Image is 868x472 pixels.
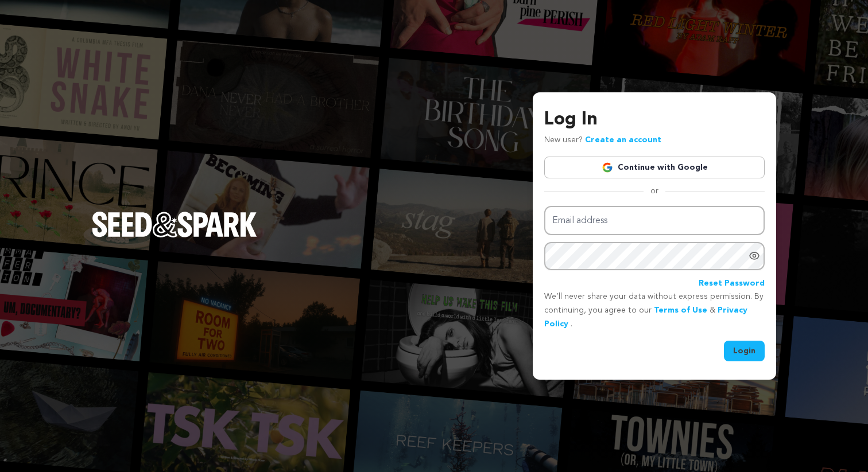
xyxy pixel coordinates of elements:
[544,306,747,328] a: Privacy Policy
[644,185,665,197] span: or
[544,290,765,331] p: We’ll never share your data without express permission. By continuing, you agree to our & .
[699,277,765,291] a: Reset Password
[544,106,765,134] h3: Log In
[602,162,613,173] img: Google logo
[92,212,257,260] a: Seed&Spark Homepage
[544,157,765,178] a: Continue with Google
[724,341,765,361] button: Login
[544,134,661,147] p: New user?
[654,306,707,314] a: Terms of Use
[544,206,765,235] input: Email address
[749,250,760,262] a: Show password as plain text. Warning: this will display your password on the screen.
[585,136,661,144] a: Create an account
[92,212,257,237] img: Seed&Spark Logo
